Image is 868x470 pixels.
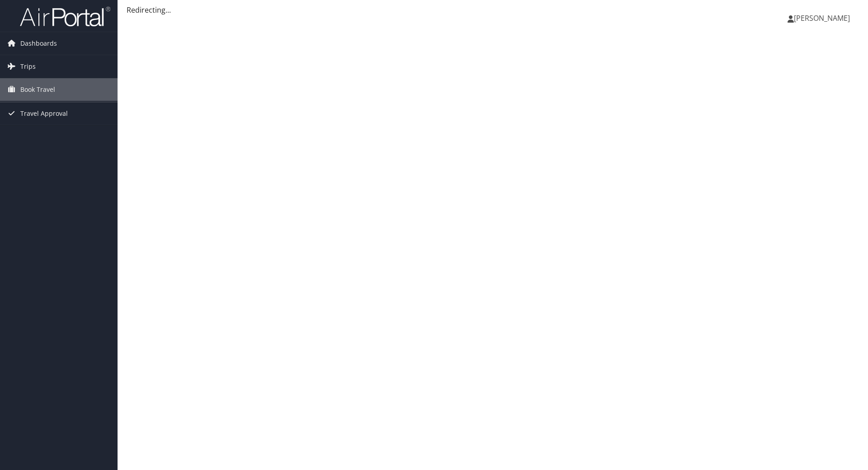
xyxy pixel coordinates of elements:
span: Travel Approval [20,102,68,125]
span: Dashboards [20,32,57,55]
span: [PERSON_NAME] [794,13,850,23]
span: Trips [20,55,36,78]
div: Redirecting... [127,5,859,15]
span: Book Travel [20,78,55,101]
a: [PERSON_NAME] [788,5,859,32]
img: airportal-logo.png [20,6,110,27]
